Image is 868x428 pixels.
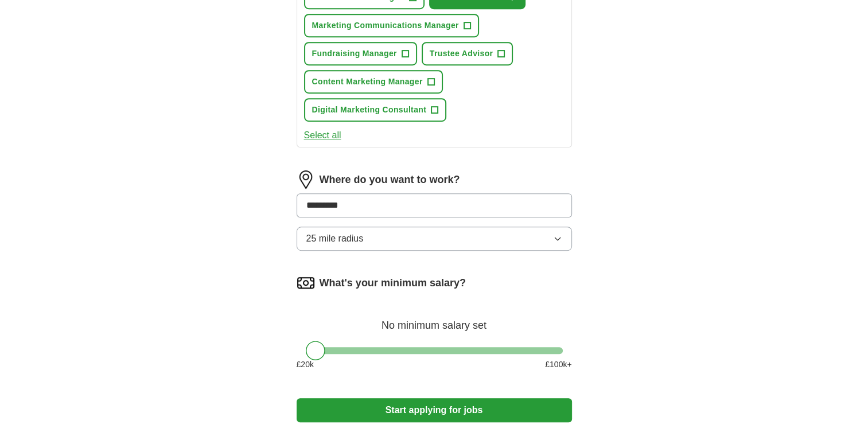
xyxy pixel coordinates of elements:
[545,359,571,371] span: £ 100 k+
[312,48,397,60] span: Fundraising Manager
[304,98,447,122] button: Digital Marketing Consultant
[297,398,572,422] button: Start applying for jobs
[304,14,479,37] button: Marketing Communications Manager
[297,359,314,371] span: £ 20 k
[312,76,423,88] span: Content Marketing Manager
[306,232,364,246] span: 25 mile radius
[304,42,417,65] button: Fundraising Manager
[304,129,341,142] button: Select all
[297,306,572,333] div: No minimum salary set
[430,48,493,60] span: Trustee Advisor
[422,42,513,65] button: Trustee Advisor
[312,104,427,116] span: Digital Marketing Consultant
[297,274,315,292] img: salary.png
[297,170,315,189] img: location.png
[320,172,460,188] label: Where do you want to work?
[320,275,466,291] label: What's your minimum salary?
[304,70,443,94] button: Content Marketing Manager
[312,20,459,32] span: Marketing Communications Manager
[297,227,572,251] button: 25 mile radius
